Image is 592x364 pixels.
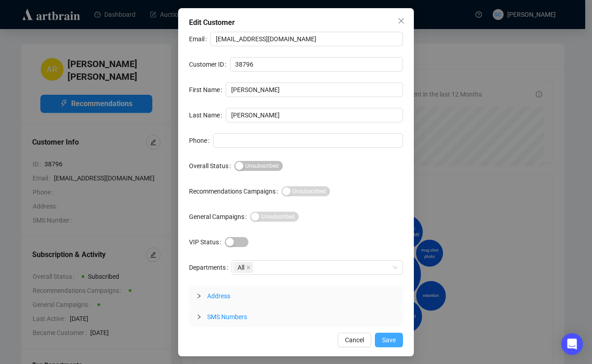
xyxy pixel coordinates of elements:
[233,262,253,273] span: All
[189,209,250,224] label: General Campaigns
[238,262,244,272] span: All
[234,161,283,171] button: Overall Status
[189,108,226,122] label: Last Name
[561,333,583,355] div: Open Intercom Messenger
[189,17,403,28] div: Edit Customer
[189,286,403,306] div: Address
[281,186,330,196] button: Recommendations Campaigns
[189,260,232,275] label: Departments
[226,108,403,122] input: Last Name
[338,333,371,347] button: Cancel
[246,265,251,270] span: close
[382,335,396,345] span: Save
[189,133,213,148] label: Phone
[210,32,403,46] input: Email
[213,133,403,148] input: Phone
[230,57,403,72] input: Customer ID
[189,57,230,72] label: Customer ID
[189,159,234,173] label: Overall Status
[189,32,210,46] label: Email
[394,14,408,28] button: Close
[398,17,405,24] span: close
[189,235,225,249] label: VIP Status
[189,306,403,327] div: SMS Numbers
[375,333,403,347] button: Save
[196,314,202,320] span: collapsed
[226,83,403,97] input: First Name
[250,212,299,222] button: General Campaigns
[189,83,226,97] label: First Name
[196,293,202,299] span: collapsed
[207,313,247,320] span: SMS Numbers
[225,237,248,247] button: VIP Status
[207,292,230,300] span: Address
[345,335,364,345] span: Cancel
[189,184,281,199] label: Recommendations Campaigns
